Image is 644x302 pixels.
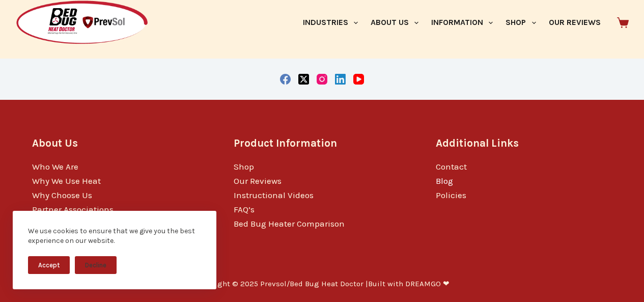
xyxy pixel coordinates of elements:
h3: About Us [32,135,208,151]
h3: Additional Links [436,135,612,151]
a: Why Choose Us [32,190,92,200]
a: Contact [436,161,467,172]
a: Instructional Videos [234,190,314,200]
a: Our Reviews [234,176,282,186]
a: LinkedIn [335,74,346,85]
a: Instagram [317,74,327,85]
a: Policies [436,190,466,200]
a: X (Twitter) [298,74,309,85]
p: Copyright © 2025 Prevsol/Bed Bug Heat Doctor | [195,279,450,289]
a: Facebook [280,74,291,85]
button: Accept [28,256,70,274]
a: Who We Are [32,161,78,172]
h3: Product Information [234,135,410,151]
a: FAQ’s [234,204,255,214]
a: Bed Bug Heater Comparison [234,218,345,229]
a: Blog [436,176,453,186]
a: Partner Associations [32,204,114,214]
a: Why We Use Heat [32,176,101,186]
button: Decline [75,256,117,274]
a: YouTube [353,74,364,85]
a: Shop [234,161,254,172]
div: We use cookies to ensure that we give you the best experience on our website. [28,226,201,246]
a: Built with DREAMGO ❤ [368,279,450,288]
